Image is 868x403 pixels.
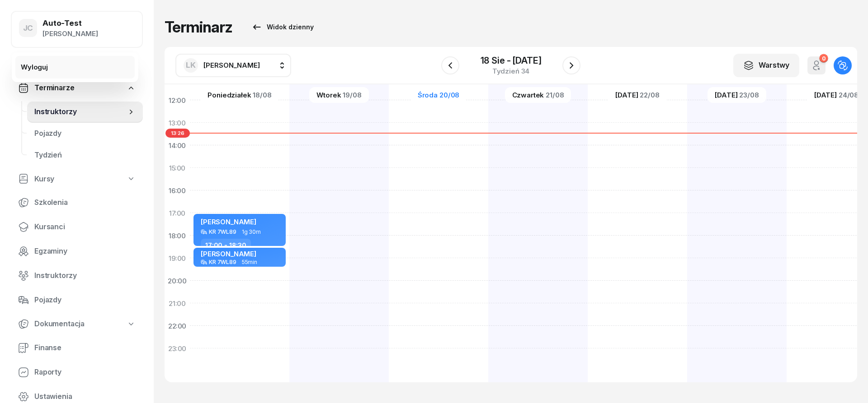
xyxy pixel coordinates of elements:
[34,82,74,94] span: Terminarze
[165,89,190,111] div: 12:00
[201,250,256,258] span: [PERSON_NAME]
[34,294,136,306] span: Pojazdy
[27,101,143,123] a: Instruktorzy
[640,92,659,98] span: 22/08
[11,78,143,98] a: Terminarze
[242,229,261,235] span: 1g 30m
[343,92,361,98] span: 19/08
[165,202,190,224] div: 17:00
[165,179,190,202] div: 16:00
[34,366,136,378] span: Raporty
[242,259,257,265] span: 55min
[165,111,190,134] div: 13:00
[507,56,511,65] span: -
[209,259,236,265] div: KR 7WL89
[175,54,291,77] button: LK[PERSON_NAME]
[253,92,271,98] span: 18/08
[418,92,438,98] span: Środa
[165,315,190,337] div: 22:00
[34,197,136,208] span: Szkolenia
[42,28,98,40] div: [PERSON_NAME]
[34,391,136,403] span: Ustawienia
[165,269,190,292] div: 20:00
[209,229,236,235] div: KR 7WL89
[165,247,190,269] div: 19:00
[34,318,85,330] span: Dokumentacja
[11,216,143,238] a: Kursanci
[27,144,143,166] a: Tydzień
[481,68,542,74] div: Tydzień 34
[11,169,143,190] a: Kursy
[481,56,542,65] div: 18 sie [DATE]
[733,54,799,77] button: Warstwy
[208,92,251,98] span: Poniedziałek
[11,192,143,213] a: Szkolenia
[11,241,143,262] a: Egzaminy
[34,246,136,257] span: Egzaminy
[165,134,190,157] div: 14:00
[23,24,33,32] span: JC
[165,157,190,179] div: 15:00
[34,128,136,139] span: Pojazdy
[165,224,190,247] div: 18:00
[512,92,544,98] span: Czwartek
[42,19,98,27] div: Auto-Test
[165,129,190,138] span: 13:26
[739,92,759,98] span: 23/08
[439,92,459,98] span: 20/08
[243,18,322,36] button: Widok dzienny
[11,265,143,287] a: Instruktorzy
[186,61,196,69] span: LK
[11,289,143,311] a: Pojazdy
[807,56,826,74] button: 0
[11,314,143,334] a: Dokumentacja
[11,361,143,383] a: Raporty
[251,22,314,32] div: Widok dzienny
[203,61,260,69] span: [PERSON_NAME]
[743,60,789,71] div: Warstwy
[316,92,341,98] span: Wtorek
[165,19,232,35] h1: Terminarz
[165,292,190,315] div: 21:00
[34,106,127,118] span: Instruktorzy
[11,53,143,75] a: Pulpit
[34,173,54,185] span: Kursy
[201,218,256,226] span: [PERSON_NAME]
[34,221,136,233] span: Kursanci
[34,270,136,282] span: Instruktorzy
[819,54,828,62] div: 0
[839,92,859,98] span: 24/08
[615,92,638,98] span: [DATE]
[11,337,143,359] a: Finanse
[814,92,837,98] span: [DATE]
[546,92,564,98] span: 21/08
[27,123,143,144] a: Pojazdy
[165,337,190,360] div: 23:00
[34,149,136,161] span: Tydzień
[34,342,136,354] span: Finanse
[21,61,48,73] div: Wyloguj
[715,92,737,98] span: [DATE]
[201,239,251,252] div: 17:00 - 18:30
